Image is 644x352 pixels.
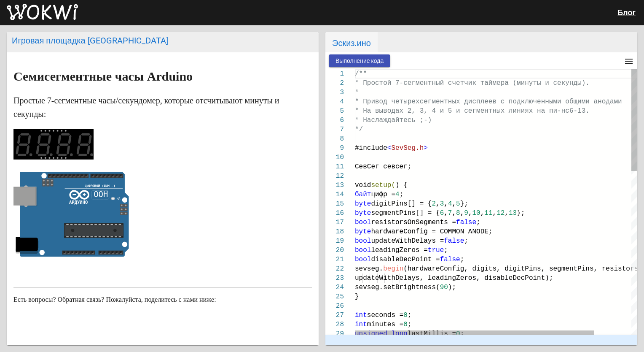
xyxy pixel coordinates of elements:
[325,162,344,171] div: 11
[403,321,408,328] span: 0
[325,218,344,227] div: 17
[432,200,436,208] span: 2
[456,209,460,217] span: 8
[325,88,344,97] div: 3
[452,200,456,208] span: ,
[355,209,371,217] span: byte
[403,265,606,273] span: (hardwareConfig, digits, digitPins, segmentPins, r
[440,256,460,263] span: false
[371,228,492,236] span: hardwareConfig = COMMON_ANODE;
[325,283,344,292] div: 24
[355,116,432,124] span: * Наслаждайтесь ;-)
[472,209,480,217] span: 10
[464,209,468,217] span: 9
[325,171,344,181] div: 12
[582,79,590,87] span: ).
[325,329,344,338] div: 29
[460,256,464,263] span: ;
[617,8,636,17] a: Блог
[371,219,456,226] span: resistorsOnSegments =
[355,98,622,106] span: * Привод четырехсегментных дисплеев с подключенными общими анодами
[325,181,344,190] div: 13
[335,57,384,64] span: Выполнение кода
[460,330,464,338] span: ;
[355,330,387,338] span: unsigned
[325,292,344,301] div: 25
[436,200,440,208] span: ,
[355,219,371,226] span: bool
[325,236,344,246] div: 19
[325,125,344,134] div: 7
[355,163,411,171] span: СевСег севсег;
[355,181,408,189] span: void
[12,35,168,46] font: Игровая площадка [GEOGRAPHIC_DATA]
[325,144,344,153] div: 9
[325,273,344,283] div: 23
[367,311,403,319] span: seconds =
[355,237,371,245] span: bool
[371,209,440,217] span: segmentPins[] = {
[464,237,468,245] span: ;
[325,320,344,329] div: 28
[395,181,408,189] span: ) {
[504,209,509,217] span: ,
[367,321,403,328] span: minutes =
[448,284,456,291] span: );
[325,255,344,264] div: 21
[456,330,460,338] span: 0
[325,32,378,52] span: Эскиз.ино
[355,284,440,291] span: sevseg.setBrightness(
[325,246,344,255] div: 20
[448,209,452,217] span: 7
[456,200,460,208] span: 5
[355,228,371,236] span: byte
[456,219,476,226] span: false
[355,256,371,263] span: bool
[355,311,367,319] span: int
[325,301,344,311] div: 26
[444,200,448,208] span: ,
[408,311,412,319] span: ;
[496,274,553,282] span: ableDecPoint);
[484,209,492,217] span: 11
[325,153,344,162] div: 10
[325,134,344,144] div: 8
[440,209,444,217] span: 6
[395,191,400,198] span: 4
[440,200,444,208] span: 3
[383,265,403,273] span: begin
[444,237,464,245] span: false
[355,274,496,282] span: updateWithDelays, leadingZeros, dis
[460,200,468,208] span: };
[371,200,432,208] span: digitPins[] = {
[329,54,390,67] button: Выполнение кода
[13,94,312,121] p: Простые 7-сегментные часы/секундомер, которые отсчитывают минуты и секунды:
[13,296,216,303] span: Есть вопросы? Обратная связь? Пожалуйста, поделитесь с нами ниже:
[325,199,344,208] div: 15
[569,107,590,115] span: 6-13.
[480,209,485,217] span: ,
[391,330,407,338] span: long
[355,79,582,87] span: * Простой 7-сегментный счетчик таймера (минуты и секунды
[355,191,371,198] span: байт
[355,265,383,273] span: sevseg.
[403,311,408,319] span: 0
[408,321,412,328] span: ;
[448,200,452,208] span: 4
[325,69,344,79] div: 1
[476,219,480,226] span: ;
[460,209,464,217] span: ,
[355,144,428,152] span: #include
[325,264,344,273] div: 22
[7,4,78,21] img: Вокви
[325,227,344,236] div: 18
[408,330,456,338] span: lastMillis =
[371,256,440,263] span: disableDecPoint =
[371,237,444,245] span: updateWithDelays =
[493,209,497,217] span: ,
[371,246,427,254] span: leadingZeros =
[325,97,344,106] div: 4
[325,311,344,320] div: 27
[355,107,569,115] span: * На выводах 2, 3, 4 и 5 и сегментных линиях на пи-нс
[400,191,404,198] span: ;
